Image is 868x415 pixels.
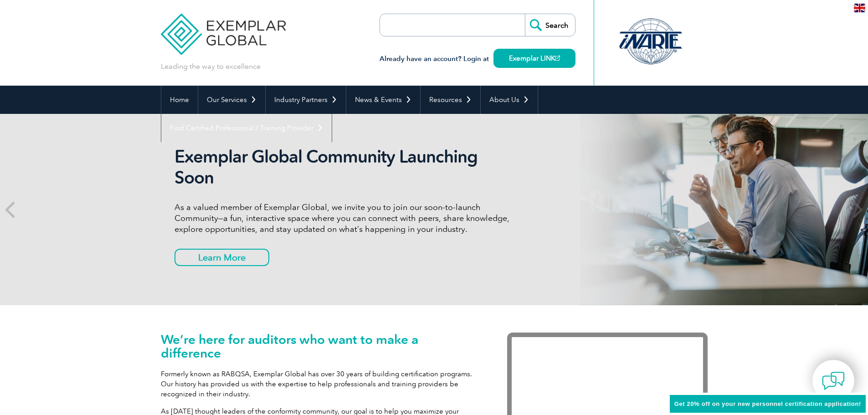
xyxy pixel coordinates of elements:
[161,61,261,72] p: Leading the way to excellence
[175,202,516,235] p: As a valued member of Exemplar Global, we invite you to join our soon-to-launch Community—a fun, ...
[380,53,575,65] h3: Already have an account? Login at
[421,86,480,114] a: Resources
[854,4,865,12] img: en
[525,14,575,36] input: Search
[346,86,420,114] a: News & Events
[175,146,516,188] h2: Exemplar Global Community Launching Soon
[175,249,269,266] a: Learn More
[493,49,575,68] a: Exemplar LINK
[555,56,560,61] img: open_square.png
[161,369,480,399] p: Formerly known as RABQSA, Exemplar Global has over 30 years of building certification programs. O...
[161,114,332,142] a: Find Certified Professional / Training Provider
[266,86,346,114] a: Industry Partners
[822,369,845,392] img: contact-chat.png
[481,86,538,114] a: About Us
[161,333,480,360] h1: We’re here for auditors who want to make a difference
[198,86,265,114] a: Our Services
[161,86,198,114] a: Home
[674,400,861,407] span: Get 20% off on your new personnel certification application!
